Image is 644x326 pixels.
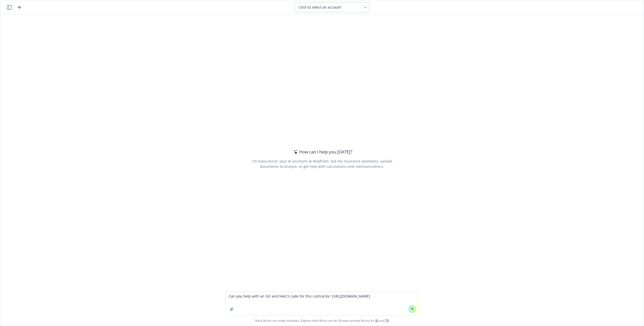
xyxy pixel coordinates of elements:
[292,149,352,155] div: How can I help you [DATE]?
[251,158,393,169] div: I'm Nova Assist, your AI assistant at Newfront. Ask me insurance questions, upload documents to a...
[2,315,642,326] span: Nova Assist can make mistakes. Explore what Nova can do: Browse prompt library for and
[226,291,418,315] textarea: Can you help with an SIC and NAICS code for this contractor: [URL][DOMAIN_NAME]
[385,318,389,323] a: TR
[375,318,378,323] a: BI
[299,5,341,10] span: Click to select an account
[294,2,370,12] button: Click to select an account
